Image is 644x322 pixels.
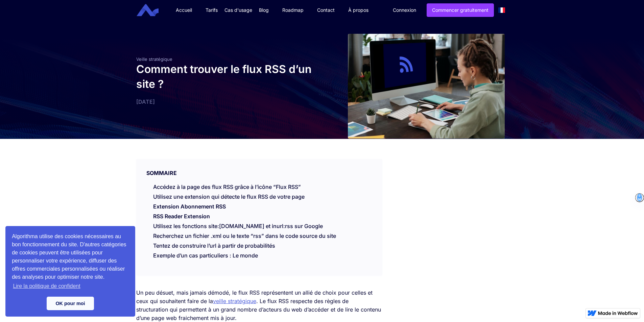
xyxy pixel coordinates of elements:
a: Accédez à la page des flux RSS grâce à l’icône “Flux RSS” [153,183,301,190]
img: Made in Webflow [598,311,638,315]
div: Veille stratégique [136,56,319,62]
a: Utilisez les fonctions site:[DOMAIN_NAME] et inurl:rss sur Google [153,223,323,229]
a: Recherchez un fichier .xml ou le texte “rss” dans le code source du site [153,232,336,239]
div: Cas d'usage [224,7,252,14]
a: Connexion [388,4,421,17]
h1: Comment trouver le flux RSS d’un site ? [136,62,319,92]
a: Commencer gratuitement [427,3,494,17]
div: [DATE] [136,98,319,105]
a: home [142,4,164,17]
a: veille stratégique [213,298,256,304]
div: cookieconsent [5,226,135,317]
a: dismiss cookie message [47,297,94,310]
div: SOMMAIRE [136,159,382,177]
a: Tentez de construire l’url à partir de probabilités [153,242,275,249]
a: Exemple d’un cas particuliers : Le monde [153,252,258,259]
a: Utilisez une extension qui détecte le flux RSS de votre page [153,193,305,200]
a: Extension Abonnement RSS [153,203,226,213]
a: learn more about cookies [12,281,81,291]
a: RSS Reader Extension [153,213,210,223]
span: Algorithma utilise des cookies nécessaires au bon fonctionnement du site. D'autres catégories de ... [12,232,129,291]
